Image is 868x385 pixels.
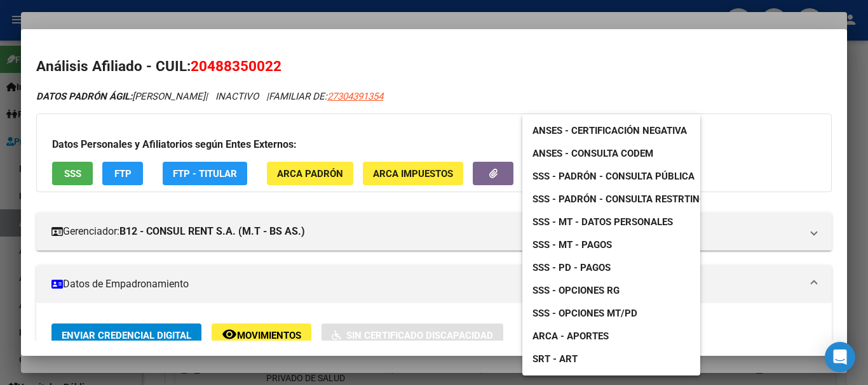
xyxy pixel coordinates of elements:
[522,188,731,211] a: SSS - Padrón - Consulta Restrtingida
[532,148,653,159] span: ANSES - Consulta CODEM
[522,211,683,233] a: SSS - MT - Datos Personales
[522,142,663,165] a: ANSES - Consulta CODEM
[532,171,695,182] span: SSS - Padrón - Consulta Pública
[532,285,620,296] span: SSS - Opciones RG
[522,325,619,348] a: ARCA - Aportes
[825,342,855,372] div: Open Intercom Messenger
[522,119,697,142] a: ANSES - Certificación Negativa
[532,308,637,319] span: SSS - Opciones MT/PD
[532,239,612,251] span: SSS - MT - Pagos
[522,233,622,256] a: SSS - MT - Pagos
[522,279,630,302] a: SSS - Opciones RG
[532,193,721,205] span: SSS - Padrón - Consulta Restrtingida
[532,125,687,136] span: ANSES - Certificación Negativa
[522,302,648,325] a: SSS - Opciones MT/PD
[532,216,673,228] span: SSS - MT - Datos Personales
[532,262,611,273] span: SSS - PD - Pagos
[522,165,705,188] a: SSS - Padrón - Consulta Pública
[522,256,621,279] a: SSS - PD - Pagos
[532,330,609,342] span: ARCA - Aportes
[522,348,700,370] a: SRT - ART
[532,353,578,365] span: SRT - ART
